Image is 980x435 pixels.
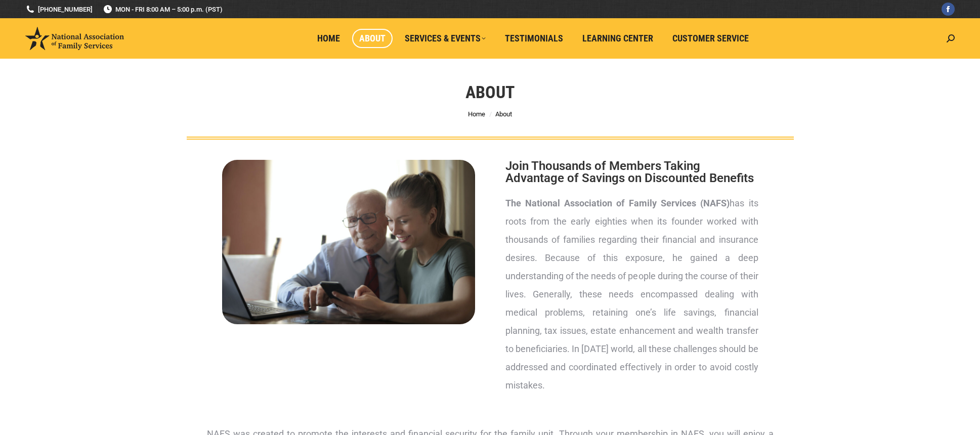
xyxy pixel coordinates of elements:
span: Home [317,33,340,44]
span: Customer Service [672,33,749,44]
h2: Join Thousands of Members Taking Advantage of Savings on Discounted Benefits [505,160,758,184]
span: Learning Center [582,33,653,44]
a: Facebook page opens in new window [942,3,955,16]
span: About [495,110,512,118]
span: Testimonials [505,33,563,44]
span: MON - FRI 8:00 AM – 5:00 p.m. (PST) [103,5,223,14]
a: [PHONE_NUMBER] [25,5,93,14]
a: Learning Center [575,29,660,48]
a: Home [468,110,485,118]
a: Testimonials [498,29,570,48]
span: About [359,33,386,44]
h1: About [465,81,515,103]
span: Services & Events [405,33,486,44]
img: National Association of Family Services [25,27,124,50]
strong: The National Association of Family Services (NAFS) [505,198,730,208]
a: Customer Service [665,29,756,48]
a: About [352,29,393,48]
a: Home [310,29,347,48]
p: has its roots from the early eighties when its founder worked with thousands of families regardin... [505,194,758,395]
img: About National Association of Family Services [222,160,475,324]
